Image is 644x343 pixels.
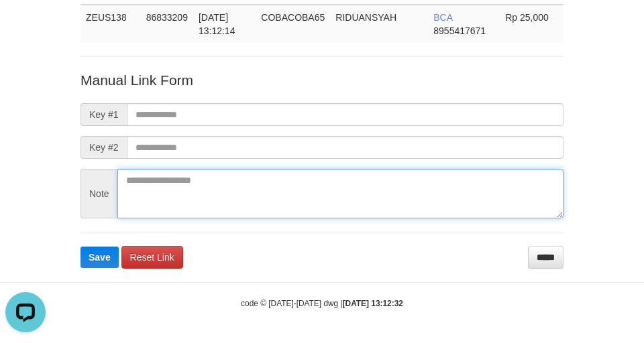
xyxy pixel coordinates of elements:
span: Key #2 [80,136,127,159]
span: Rp 25,000 [505,12,549,23]
span: Copy 8955417671 to clipboard [433,25,486,36]
span: COBACOBA65 [261,12,325,23]
span: Key #1 [80,103,127,126]
small: code © [DATE]-[DATE] dwg | [241,299,403,308]
span: BCA [433,12,452,23]
td: 86833209 [141,5,193,43]
span: Reset Link [130,252,174,263]
p: Manual Link Form [80,70,563,90]
button: Open LiveChat chat widget [5,5,46,46]
td: ZEUS138 [80,5,141,43]
strong: [DATE] 13:12:32 [343,299,403,308]
span: RIDUANSYAH [335,12,396,23]
span: [DATE] 13:12:14 [199,12,235,36]
span: Save [89,252,111,263]
a: Reset Link [121,246,183,269]
button: Save [80,247,119,268]
span: Note [80,169,117,218]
